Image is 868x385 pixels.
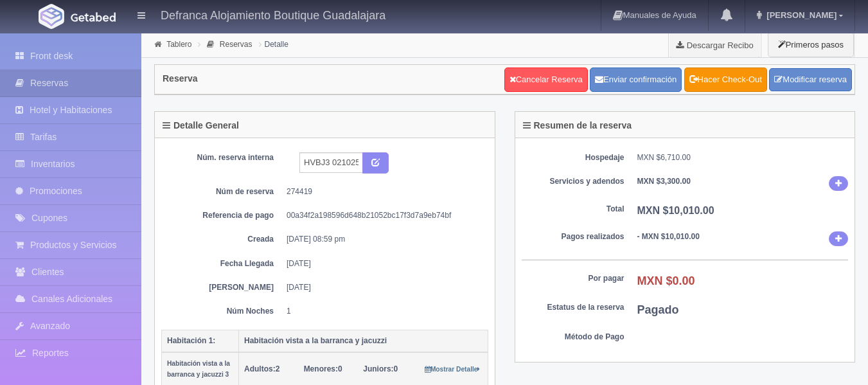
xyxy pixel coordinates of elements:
[166,40,191,49] a: Tablero
[522,273,624,284] dt: Por pagar
[171,282,274,293] dt: [PERSON_NAME]
[71,12,116,22] img: Getabed
[171,210,274,221] dt: Referencia de pago
[522,332,624,343] dt: Método de Pago
[171,306,274,317] dt: Núm Noches
[504,67,588,92] a: Cancelar Reserva
[522,302,624,313] dt: Estatus de la reserva
[522,231,624,242] dt: Pagos realizados
[239,330,488,352] th: Habitación vista a la barranca y jacuzzi
[39,4,64,29] img: Getabed
[637,152,849,163] dd: MXN $6,710.00
[637,177,691,186] b: MXN $3,300.00
[523,121,632,130] h4: Resumen de la reserva
[167,360,230,378] small: Habitación vista a la barranca y jacuzzi 3
[171,258,274,269] dt: Fecha Llegada
[522,204,624,215] dt: Total
[287,306,479,317] dd: 1
[287,210,479,221] dd: 00a34f2a198596d648b21052bc17f3d7a9eb74bf
[763,10,837,20] span: [PERSON_NAME]
[220,40,252,49] a: Reservas
[522,176,624,187] dt: Servicios y adendos
[425,366,481,373] small: Mostrar Detalle
[425,364,481,373] a: Mostrar Detalle
[244,364,279,373] span: 2
[287,282,479,293] dd: [DATE]
[363,364,393,373] strong: Juniors:
[363,364,398,373] span: 0
[522,152,624,163] dt: Hospedaje
[171,234,274,245] dt: Creada
[287,234,479,245] dd: [DATE] 08:59 pm
[287,258,479,269] dd: [DATE]
[769,68,852,92] a: Modificar reserva
[768,32,854,57] button: Primeros pasos
[163,121,239,130] h4: Detalle General
[256,38,292,50] li: Detalle
[590,67,682,92] button: Enviar confirmación
[304,364,338,373] strong: Menores:
[171,152,274,163] dt: Núm. reserva interna
[287,186,479,197] dd: 274419
[161,6,385,22] h4: Defranca Alojamiento Boutique Guadalajara
[304,364,342,373] span: 0
[637,232,700,241] b: - MXN $10,010.00
[171,186,274,197] dt: Núm de reserva
[637,205,714,216] b: MXN $10,010.00
[637,274,695,287] b: MXN $0.00
[163,74,198,84] h4: Reserva
[167,336,215,345] b: Habitación 1:
[244,364,276,373] strong: Adultos:
[684,67,767,92] a: Hacer Check-Out
[669,32,761,58] a: Descargar Recibo
[637,303,679,316] b: Pagado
